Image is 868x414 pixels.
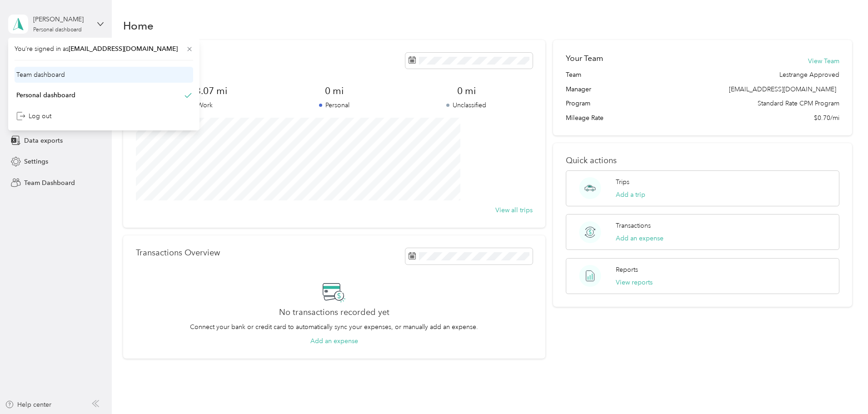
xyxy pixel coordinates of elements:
[33,15,90,24] div: [PERSON_NAME]
[495,205,533,215] button: View all trips
[616,265,638,274] p: Reports
[616,177,629,187] p: Trips
[616,278,653,287] button: View reports
[566,113,604,123] span: Mileage Rate
[123,21,154,30] h1: Home
[808,56,839,66] button: View Team
[566,85,591,94] span: Manager
[616,221,651,230] p: Transactions
[15,44,193,54] span: You’re signed in as
[136,85,268,97] span: 1,743.07 mi
[136,248,220,258] p: Transactions Overview
[33,27,82,33] div: Personal dashboard
[814,113,839,123] span: $0.70/mi
[616,234,663,243] button: Add an expense
[310,336,358,346] button: Add an expense
[779,70,839,80] span: Lestrange Approved
[817,363,868,414] iframe: Everlance-gr Chat Button Frame
[24,136,63,145] span: Data exports
[268,100,400,110] p: Personal
[24,157,48,166] span: Settings
[16,111,51,121] div: Log out
[16,90,75,100] div: Personal dashboard
[24,178,75,188] span: Team Dashboard
[758,99,839,108] span: Standard Rate CPM Program
[16,70,65,80] div: Team dashboard
[400,85,533,97] span: 0 mi
[400,100,533,110] p: Unclassified
[566,53,603,64] h2: Your Team
[566,99,590,108] span: Program
[279,308,389,317] h2: No transactions recorded yet
[566,156,839,165] p: Quick actions
[268,85,400,97] span: 0 mi
[729,85,836,93] span: [EMAIL_ADDRESS][DOMAIN_NAME]
[616,190,645,200] button: Add a trip
[566,70,581,80] span: Team
[190,322,478,332] p: Connect your bank or credit card to automatically sync your expenses, or manually add an expense.
[136,100,268,110] p: Work
[69,45,178,53] span: [EMAIL_ADDRESS][DOMAIN_NAME]
[5,400,51,409] button: Help center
